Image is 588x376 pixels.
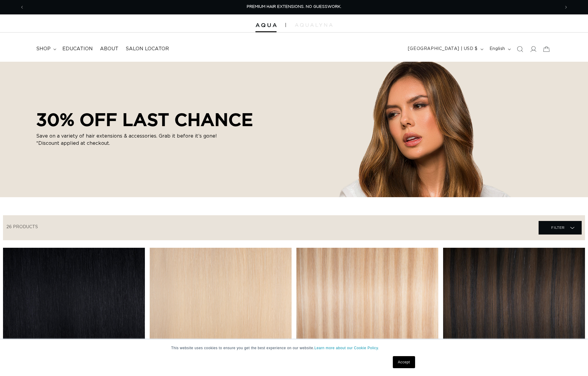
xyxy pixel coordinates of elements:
[408,46,478,52] span: [GEOGRAPHIC_DATA] | USD $
[539,221,582,235] summary: Filter
[33,42,59,56] summary: shop
[100,46,118,52] span: About
[96,42,122,56] a: About
[126,46,169,52] span: Salon Locator
[15,2,29,13] button: Previous announcement
[36,46,51,52] span: shop
[255,23,277,27] img: Aqua Hair Extensions
[62,46,93,52] span: Education
[171,345,417,351] p: This website uses cookies to ensure you get the best experience on our website.
[489,46,505,52] span: English
[122,42,173,56] a: Salon Locator
[6,225,38,229] span: 26 products
[559,2,573,13] button: Next announcement
[486,43,513,55] button: English
[59,42,96,56] a: Education
[404,43,486,55] button: [GEOGRAPHIC_DATA] | USD $
[36,109,253,130] h2: 30% OFF LAST CHANCE
[295,23,333,27] img: aqualyna.com
[393,356,415,368] a: Accept
[247,5,341,9] span: PREMIUM HAIR EXTENSIONS. NO GUESSWORK.
[513,42,527,56] summary: Search
[551,222,565,233] span: Filter
[314,346,379,350] a: Learn more about our Cookie Policy.
[36,132,217,147] p: Save on a variety of hair extensions & accessories. Grab it before it’s gone! *Discount applied a...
